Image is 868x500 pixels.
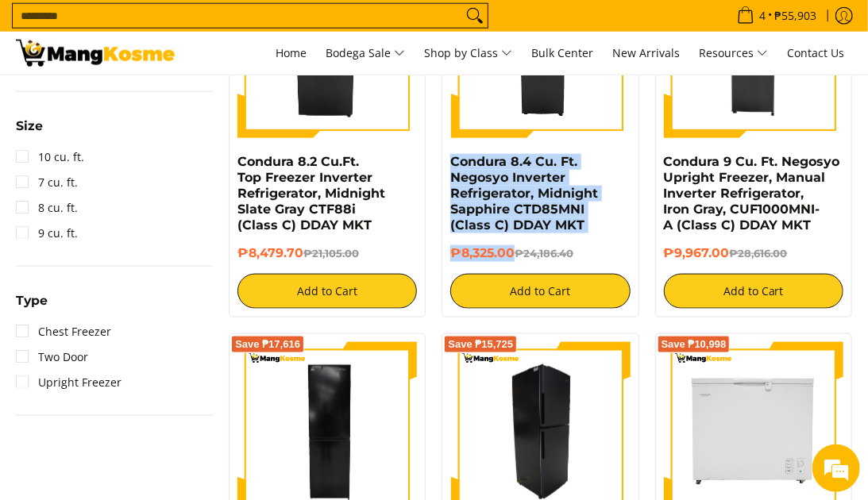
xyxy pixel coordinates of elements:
[691,32,776,75] a: Resources
[779,32,852,75] a: Contact Us
[604,32,688,75] a: New Arrivals
[92,149,219,310] span: We're online!
[424,44,512,63] span: Shop by Class
[732,7,821,25] span: •
[787,45,844,60] span: Contact Us
[191,32,852,75] nav: Main Menu
[260,8,299,46] div: Minimize live chat window
[318,32,413,75] a: Bodega Sale
[8,333,303,388] textarea: Type your message and hit 'Enter'
[450,245,630,262] h6: ₱8,325.00
[16,170,78,195] a: 7 cu. ft.
[523,32,601,75] a: Bulk Center
[83,89,267,110] div: Chat with us now
[237,245,417,262] h6: ₱8,479.70
[448,340,513,349] span: Save ₱15,725
[772,10,819,21] span: ₱55,903
[16,370,122,395] a: Upright Freezer
[16,294,48,307] span: Type
[16,221,78,246] a: 9 cu. ft.
[16,40,175,67] img: Class C Home &amp; Business Appliances: Up to 70% Off l Mang Kosme
[664,245,843,262] h6: ₱9,967.00
[16,344,88,370] a: Two Door
[612,45,680,60] span: New Arrivals
[730,247,788,260] del: ₱28,616.00
[16,195,78,221] a: 8 cu. ft.
[664,274,843,309] button: Add to Cart
[16,120,43,133] span: Size
[664,154,840,233] a: Condura 9 Cu. Ft. Negosyo Upright Freezer, Manual Inverter Refrigerator, Iron Gray, CUF1000MNI-A ...
[235,340,300,349] span: Save ₱17,616
[699,44,768,63] span: Resources
[450,274,630,309] button: Add to Cart
[268,32,314,75] a: Home
[462,4,488,28] button: Search
[276,45,307,60] span: Home
[237,274,417,309] button: Add to Cart
[757,10,768,21] span: 4
[531,45,593,60] span: Bulk Center
[16,319,111,344] a: Chest Freezer
[515,247,573,260] del: ₱24,186.40
[303,247,359,260] del: ₱21,105.00
[450,154,598,233] a: Condura 8.4 Cu. Ft. Negosyo Inverter Refrigerator, Midnight Sapphire CTD85MNI (Class C) DDAY MKT
[16,120,43,144] summary: Open
[16,144,84,170] a: 10 cu. ft.
[237,154,385,233] a: Condura 8.2 Cu.Ft. Top Freezer Inverter Refrigerator, Midnight Slate Gray CTF88i (Class C) DDAY MKT
[326,44,405,63] span: Bodega Sale
[416,32,520,75] a: Shop by Class
[662,340,727,349] span: Save ₱10,998
[16,294,48,319] summary: Open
